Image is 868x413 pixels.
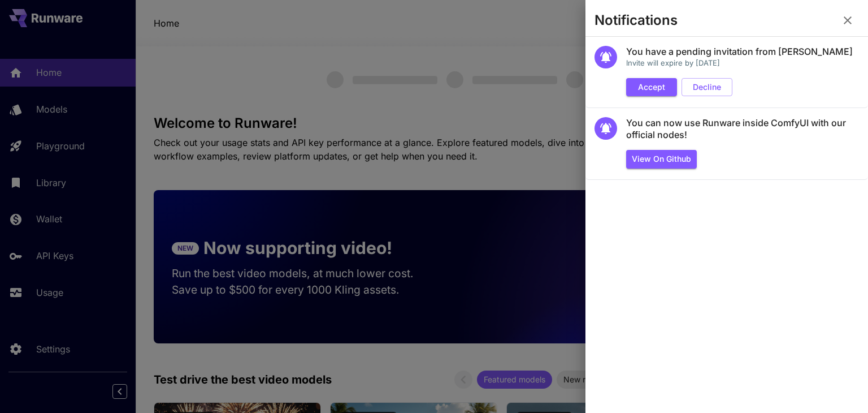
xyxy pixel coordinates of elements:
[594,12,678,28] h3: Notifications
[626,117,859,141] h5: You can now use Runware inside ComfyUI with our official nodes!
[626,150,697,169] button: View on Github
[682,78,732,97] button: Decline
[626,46,853,58] h5: You have a pending invitation from [PERSON_NAME]
[626,78,677,97] button: Accept
[626,58,853,69] p: Invite will expire by [DATE]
